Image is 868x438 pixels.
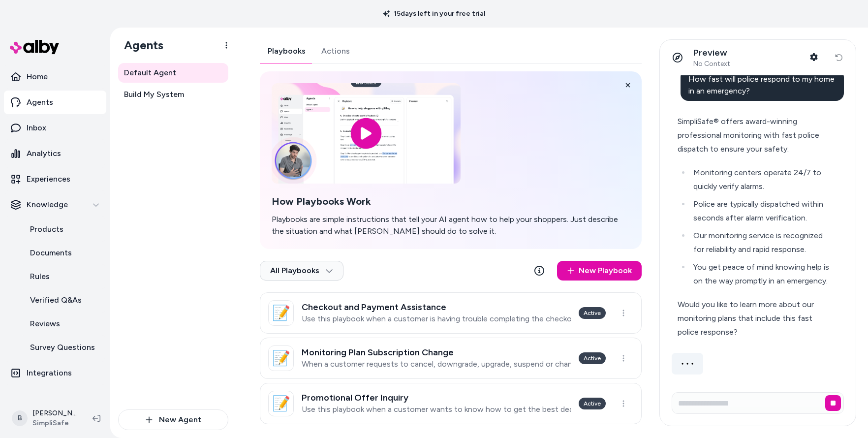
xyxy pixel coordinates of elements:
a: Home [4,65,106,89]
p: Home [27,71,48,83]
img: alby Logo [10,40,59,54]
button: Playbooks [260,39,313,63]
a: Analytics [4,142,106,165]
li: You get peace of mind knowing help is on the way promptly in an emergency. [690,260,830,288]
p: When a customer requests to cancel, downgrade, upgrade, suspend or change their monitoring plan s... [302,359,571,369]
a: Experiences [4,167,106,191]
p: Documents [30,247,72,259]
a: Inbox [4,116,106,140]
a: 📝Monitoring Plan Subscription ChangeWhen a customer requests to cancel, downgrade, upgrade, suspe... [260,338,642,379]
p: Agents [27,96,53,108]
a: Documents [20,241,106,265]
button: All Playbooks [260,261,343,281]
button: Actions [313,39,358,63]
button: B[PERSON_NAME]SimpliSafe [6,403,85,434]
a: Survey Questions [20,336,106,359]
div: Active [579,398,606,409]
div: Active [579,307,606,319]
div: Active [579,352,606,364]
div: 📝 [268,345,294,371]
a: Integrations [4,361,106,385]
a: 📝Checkout and Payment AssistanceUse this playbook when a customer is having trouble completing th... [260,292,642,334]
a: Products [20,218,106,241]
a: Agents [4,91,106,114]
a: Default Agent [118,63,228,83]
p: Preview [693,47,730,59]
p: Playbooks are simple instructions that tell your AI agent how to help your shoppers. Just describ... [272,214,630,237]
button: Knowledge [4,193,106,217]
a: 📝Promotional Offer InquiryUse this playbook when a customer wants to know how to get the best dea... [260,383,642,424]
span: Default Agent [124,67,176,79]
a: Reviews [20,312,106,336]
span: No Context [693,60,730,68]
p: Integrations [27,367,72,379]
p: Reviews [30,318,60,330]
p: Survey Questions [30,342,95,353]
div: SimpliSafe® offers award-winning professional monitoring with fast police dispatch to ensure your... [678,115,830,156]
button: New Agent [118,409,228,430]
span: Build My System [124,89,184,100]
div: 📝 [268,391,294,416]
p: 15 days left in your free trial [377,9,491,19]
p: Knowledge [27,199,68,211]
p: Use this playbook when a customer is having trouble completing the checkout process to purchase t... [302,314,571,324]
h2: How Playbooks Work [272,195,630,208]
a: New Playbook [557,261,642,281]
input: Write your prompt here [672,392,844,414]
div: Would you like to learn more about our monitoring plans that include this fast police response? [678,298,830,339]
span: All Playbooks [270,266,333,276]
li: Police are typically dispatched within seconds after alarm verification. [690,197,830,225]
p: Analytics [27,148,61,159]
p: Inbox [27,122,46,134]
h3: Checkout and Payment Assistance [302,302,571,312]
a: Build My System [118,85,228,104]
h1: Agents [116,38,163,53]
h3: Monitoring Plan Subscription Change [302,347,571,357]
a: Verified Q&As [20,288,106,312]
p: [PERSON_NAME] [32,408,77,418]
span: SimpliSafe [32,418,77,428]
p: Rules [30,271,50,282]
button: Stop generating [825,395,841,411]
span: B [12,410,28,426]
li: Our monitoring service is recognized for reliability and rapid response. [690,229,830,256]
h3: Promotional Offer Inquiry [302,393,571,403]
p: Products [30,223,63,235]
li: Monitoring centers operate 24/7 to quickly verify alarms. [690,166,830,193]
a: Rules [20,265,106,288]
div: 📝 [268,300,294,326]
p: Use this playbook when a customer wants to know how to get the best deal or promo available. [302,405,571,414]
p: Verified Q&As [30,294,82,306]
p: Experiences [27,173,70,185]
